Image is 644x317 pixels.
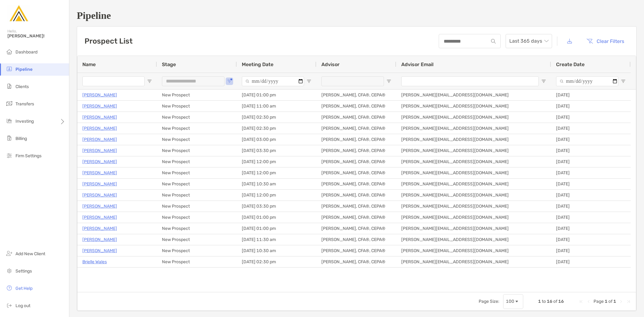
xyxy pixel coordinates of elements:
[316,234,396,245] div: [PERSON_NAME], CFA®, CEPA®
[547,299,552,304] span: 16
[82,236,117,243] p: [PERSON_NAME]
[237,179,316,189] div: [DATE] 10:30 am
[316,145,396,156] div: [PERSON_NAME], CFA®, CEPA®
[15,251,45,256] span: Add New Client
[157,167,237,178] div: New Prospect
[237,190,316,201] div: [DATE] 12:00 pm
[316,212,396,223] div: [PERSON_NAME], CFA®, CEPA®
[82,91,117,99] a: [PERSON_NAME]
[157,90,237,100] div: New Prospect
[396,223,551,234] div: [PERSON_NAME][EMAIL_ADDRESS][DOMAIN_NAME]
[227,79,232,84] button: Open Filter Menu
[491,39,496,44] img: input icon
[613,299,616,304] span: 1
[15,84,29,89] span: Clients
[316,90,396,100] div: [PERSON_NAME], CFA®, CEPA®
[401,76,539,86] input: Advisor Email Filter Input
[157,179,237,189] div: New Prospect
[147,79,152,84] button: Open Filter Menu
[6,267,13,274] img: settings icon
[621,79,626,84] button: Open Filter Menu
[396,245,551,256] div: [PERSON_NAME][EMAIL_ADDRESS][DOMAIN_NAME]
[157,190,237,201] div: New Prospect
[82,258,107,266] p: Brielle Wales
[386,79,391,84] button: Open Filter Menu
[237,212,316,223] div: [DATE] 01:00 pm
[157,101,237,112] div: New Prospect
[6,134,13,142] img: billing icon
[6,250,13,257] img: add_new_client icon
[551,234,631,245] div: [DATE]
[6,302,13,309] img: logout icon
[556,61,585,67] span: Create Date
[542,299,546,304] span: to
[82,158,117,166] a: [PERSON_NAME]
[157,123,237,134] div: New Prospect
[551,167,631,178] div: [DATE]
[316,167,396,178] div: [PERSON_NAME], CFA®, CEPA®
[82,225,117,232] p: [PERSON_NAME]
[401,61,433,67] span: Advisor Email
[307,79,311,84] button: Open Filter Menu
[316,245,396,256] div: [PERSON_NAME], CFA®, CEPA®
[82,180,117,188] a: [PERSON_NAME]
[551,123,631,134] div: [DATE]
[551,90,631,100] div: [DATE]
[551,256,631,267] div: [DATE]
[316,190,396,201] div: [PERSON_NAME], CFA®, CEPA®
[82,191,117,199] a: [PERSON_NAME]
[237,167,316,178] div: [DATE] 12:00 pm
[556,76,618,86] input: Create Date Filter Input
[237,256,316,267] div: [DATE] 02:30 pm
[82,213,117,221] a: [PERSON_NAME]
[396,101,551,112] div: [PERSON_NAME][EMAIL_ADDRESS][DOMAIN_NAME]
[579,299,584,304] div: First Page
[396,234,551,245] div: [PERSON_NAME][EMAIL_ADDRESS][DOMAIN_NAME]
[82,147,117,154] a: [PERSON_NAME]
[396,123,551,134] div: [PERSON_NAME][EMAIL_ADDRESS][DOMAIN_NAME]
[15,153,41,158] span: Firm Settings
[237,123,316,134] div: [DATE] 02:30 pm
[396,212,551,223] div: [PERSON_NAME][EMAIL_ADDRESS][DOMAIN_NAME]
[619,299,624,304] div: Next Page
[541,79,546,84] button: Open Filter Menu
[82,102,117,110] a: [PERSON_NAME]
[157,134,237,145] div: New Prospect
[15,101,34,107] span: Transfers
[85,37,133,45] h3: Prospect List
[396,134,551,145] div: [PERSON_NAME][EMAIL_ADDRESS][DOMAIN_NAME]
[82,125,117,132] p: [PERSON_NAME]
[396,256,551,267] div: [PERSON_NAME][EMAIL_ADDRESS][DOMAIN_NAME]
[15,286,33,291] span: Get Help
[7,2,30,25] img: Zoe Logo
[586,299,591,304] div: Previous Page
[316,223,396,234] div: [PERSON_NAME], CFA®, CEPA®
[479,299,499,304] div: Page Size:
[6,152,13,159] img: firm-settings icon
[6,48,13,55] img: dashboard icon
[316,156,396,167] div: [PERSON_NAME], CFA®, CEPA®
[237,112,316,123] div: [DATE] 02:30 pm
[396,156,551,167] div: [PERSON_NAME][EMAIL_ADDRESS][DOMAIN_NAME]
[396,112,551,123] div: [PERSON_NAME][EMAIL_ADDRESS][DOMAIN_NAME]
[82,202,117,210] a: [PERSON_NAME]
[6,82,13,90] img: clients icon
[15,67,33,72] span: Pipeline
[157,223,237,234] div: New Prospect
[316,112,396,123] div: [PERSON_NAME], CFA®, CEPA®
[551,112,631,123] div: [DATE]
[237,234,316,245] div: [DATE] 11:30 am
[237,245,316,256] div: [DATE] 10:30 am
[551,212,631,223] div: [DATE]
[82,247,117,255] a: [PERSON_NAME]
[551,245,631,256] div: [DATE]
[237,90,316,100] div: [DATE] 01:00 pm
[316,256,396,267] div: [PERSON_NAME], CFA®, CEPA®
[157,145,237,156] div: New Prospect
[157,245,237,256] div: New Prospect
[594,299,604,304] span: Page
